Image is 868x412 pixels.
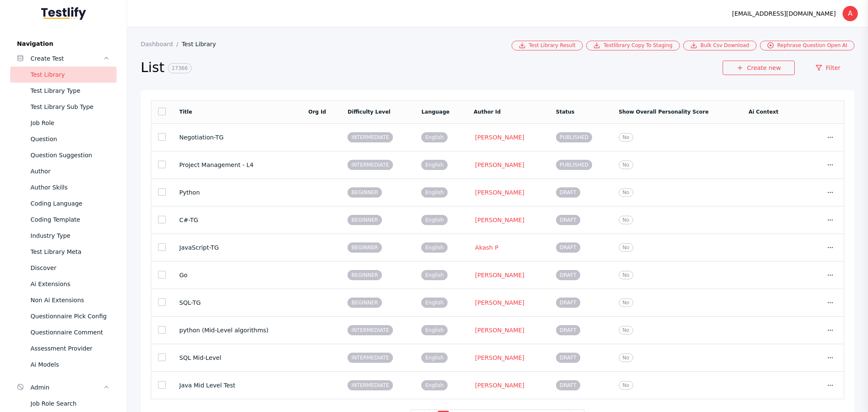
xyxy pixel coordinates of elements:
[348,187,382,198] span: BEGINNER
[31,359,110,370] div: Ai Models
[31,263,110,273] div: Discover
[10,163,117,179] a: Author
[619,109,709,115] a: Show Overall Personality Score
[10,356,117,373] a: Ai Models
[31,295,110,305] div: Non Ai Extensions
[474,161,526,169] a: [PERSON_NAME]
[31,198,110,209] div: Coding Language
[179,299,295,306] section: SQL-TG
[556,109,575,115] a: Status
[556,353,580,363] span: DRAFT
[619,271,633,279] span: No
[10,67,117,83] a: Test Library
[348,109,390,115] a: Difficulty Level
[31,247,110,257] div: Test Library Meta
[474,216,526,224] a: [PERSON_NAME]
[421,270,447,280] span: English
[348,325,393,335] span: INTERMEDIATE
[556,187,580,198] span: DRAFT
[10,212,117,228] a: Coding Template
[619,326,633,334] span: No
[10,276,117,292] a: Ai Extensions
[760,41,854,50] a: Rephrase Question Open AI
[10,179,117,195] a: Author Skills
[10,147,117,163] a: Question Suggestion
[10,292,117,308] a: Non Ai Extensions
[474,134,526,141] a: [PERSON_NAME]
[10,324,117,340] a: Questionnaire Comment
[10,340,117,356] a: Assessment Provider
[421,109,449,115] a: Language
[474,189,526,196] a: [PERSON_NAME]
[723,61,795,75] a: Create new
[10,260,117,276] a: Discover
[31,134,110,144] div: Question
[31,214,110,225] div: Coding Template
[41,7,86,20] img: Testlify - Backoffice
[31,343,110,354] div: Assessment Provider
[421,353,447,363] span: English
[31,70,110,80] div: Test Library
[619,354,633,362] span: No
[474,109,501,115] a: Author Id
[556,132,593,142] span: PUBLISHED
[619,298,633,307] span: No
[179,189,295,196] section: Python
[10,308,117,324] a: Questionnaire Pick Config
[843,6,858,21] div: A
[10,244,117,260] a: Test Library Meta
[801,61,854,75] a: Filter
[31,53,103,64] div: Create Test
[512,41,583,50] a: Test Library Result
[474,271,526,279] a: [PERSON_NAME]
[348,380,393,390] span: INTERMEDIATE
[31,150,110,160] div: Question Suggestion
[179,161,295,168] section: Project Management - L4
[179,244,295,251] section: JavaScript-TG
[31,231,110,241] div: Industry Type
[619,161,633,169] span: No
[421,215,447,225] span: English
[179,134,295,141] section: Negotiation-TG
[31,382,103,393] div: Admin
[141,59,723,77] h2: List
[421,187,447,198] span: English
[421,298,447,308] span: English
[619,216,633,224] span: No
[31,279,110,289] div: Ai Extensions
[348,215,382,225] span: BEGINNER
[474,299,526,306] a: [PERSON_NAME]
[556,160,593,170] span: PUBLISHED
[10,395,117,412] a: Job Role Search
[31,86,110,96] div: Test Library Type
[31,311,110,321] div: Questionnaire Pick Config
[179,327,295,334] section: python (Mid-Level algorithms)
[348,270,382,280] span: BEGINNER
[168,63,192,73] span: 17366
[10,40,117,47] label: Navigation
[141,41,182,47] a: Dashboard
[556,298,580,308] span: DRAFT
[586,41,680,50] a: Testlibrary Copy To Staging
[619,188,633,197] span: No
[421,380,447,390] span: English
[179,109,192,115] a: Title
[348,132,393,142] span: INTERMEDIATE
[619,133,633,142] span: No
[732,8,836,19] div: [EMAIL_ADDRESS][DOMAIN_NAME]
[31,327,110,337] div: Questionnaire Comment
[474,326,526,334] a: [PERSON_NAME]
[10,83,117,99] a: Test Library Type
[179,272,295,278] section: Go
[556,270,580,280] span: DRAFT
[348,160,393,170] span: INTERMEDIATE
[748,109,779,115] a: Ai Context
[619,381,633,390] span: No
[556,380,580,390] span: DRAFT
[348,242,382,253] span: BEGINNER
[10,195,117,212] a: Coding Language
[179,354,295,361] section: SQL Mid-Level
[474,381,526,389] a: [PERSON_NAME]
[10,131,117,147] a: Question
[182,41,223,47] a: Test Library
